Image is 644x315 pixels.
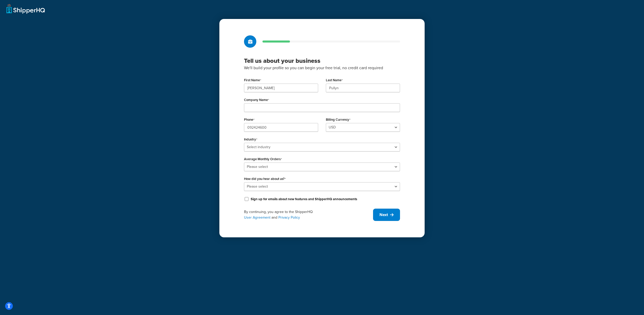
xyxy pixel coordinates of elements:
a: User Agreement [244,215,270,220]
h3: Tell us about your business [244,57,400,65]
button: Next [373,209,400,221]
label: First Name [244,78,261,82]
span: Next [379,212,388,218]
div: By continuing, you agree to the ShipperHQ and [244,209,373,220]
label: Company Name [244,98,269,102]
label: How did you hear about us? [244,177,286,181]
label: Billing Currency [326,118,350,122]
label: Average Monthly Orders [244,157,282,161]
a: Privacy Policy [278,215,300,220]
label: Last Name [326,78,343,82]
label: Industry [244,137,257,141]
p: We'll build your profile so you can begin your free trial, no credit card required [244,65,400,71]
label: Sign up for emails about new features and ShipperHQ announcements [251,197,357,201]
label: Phone [244,118,255,122]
